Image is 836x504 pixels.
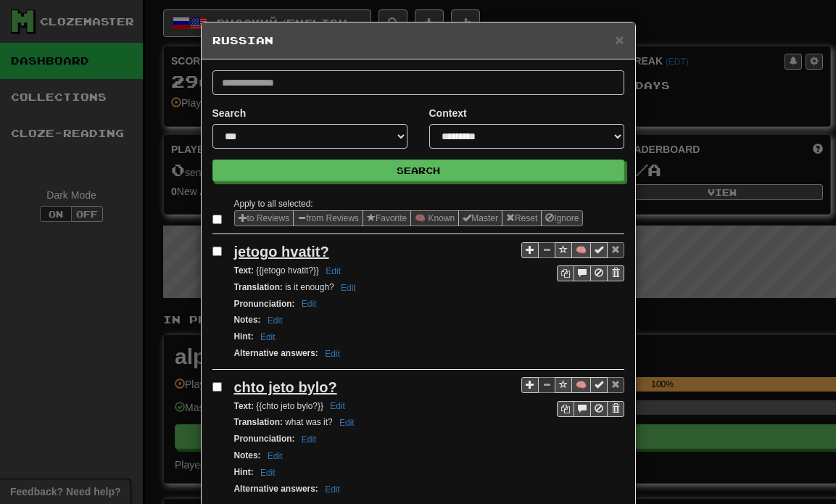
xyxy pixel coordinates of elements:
[234,379,337,395] u: chto jeto bylo?
[212,160,624,181] button: Search
[320,346,344,362] button: Edit
[297,296,321,312] button: Edit
[458,210,502,226] button: Master
[234,282,283,292] strong: Translation :
[234,331,254,342] strong: Hint :
[263,448,287,464] button: Edit
[234,315,261,325] strong: Notes :
[234,265,254,276] strong: Text :
[212,106,247,120] label: Search
[234,417,359,427] small: what was it?
[234,210,294,226] button: to Reviews
[234,282,360,292] small: is it enough?
[557,401,624,417] div: Sentence controls
[557,265,624,281] div: Sentence controls
[234,434,295,444] strong: Pronunciation :
[256,465,280,481] button: Edit
[234,401,349,411] small: {{chto jeto bylo?}}
[502,210,542,226] button: Reset
[234,348,318,358] strong: Alternative answers :
[234,467,254,477] strong: Hint :
[541,210,583,226] button: Ignore
[615,32,624,47] button: Close
[321,263,345,279] button: Edit
[234,450,261,460] strong: Notes :
[336,280,360,296] button: Edit
[234,401,254,411] strong: Text :
[521,241,624,281] div: Sentence controls
[363,210,411,226] button: Favorite
[571,377,591,393] button: 🧠
[521,377,624,417] div: Sentence controls
[410,210,459,226] button: 🧠 Known
[234,210,584,226] div: Sentence options
[297,431,321,447] button: Edit
[429,106,467,120] label: Context
[335,415,359,431] button: Edit
[234,244,329,260] u: jetogo hvatit?
[326,398,349,414] button: Edit
[263,313,287,329] button: Edit
[212,33,624,48] h5: russian
[234,484,318,494] strong: Alternative answers :
[571,242,591,258] button: 🧠
[615,31,624,48] span: ×
[320,482,344,497] button: Edit
[256,329,280,345] button: Edit
[293,210,363,226] button: from Reviews
[234,417,283,427] strong: Translation :
[234,265,345,276] small: {{jetogo hvatit?}}
[234,299,295,309] strong: Pronunciation :
[234,199,313,209] small: Apply to all selected:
